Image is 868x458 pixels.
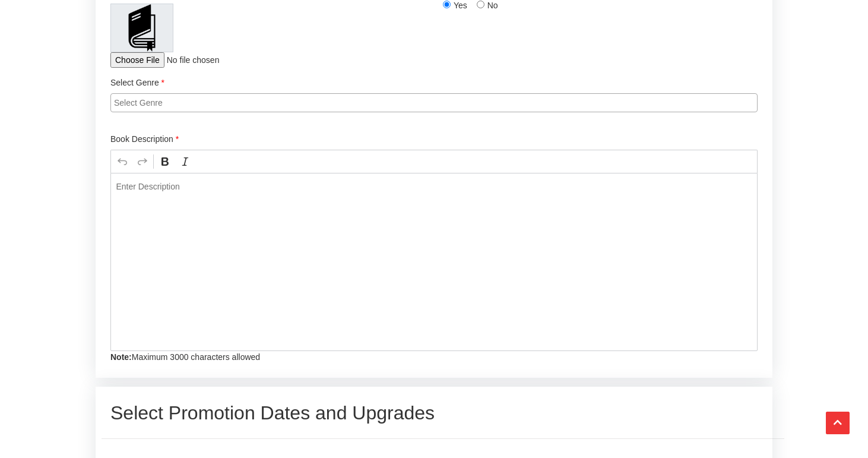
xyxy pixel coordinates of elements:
[110,351,758,363] div: Maximum 3000 characters allowed
[110,402,758,424] h3: Select Promotion Dates and Upgrades
[443,1,451,8] input: Yes
[118,4,166,52] img: Default Book Image
[114,97,760,109] input: Select Genre
[826,412,850,434] button: Scroll Top
[110,173,758,351] div: Editor editing area: main. Press ⌥0 for help.
[110,352,132,362] b: Note:
[110,133,179,145] label: Book Description
[110,77,164,89] label: Select Genre
[477,1,484,8] input: No
[111,150,757,173] div: Editor toolbar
